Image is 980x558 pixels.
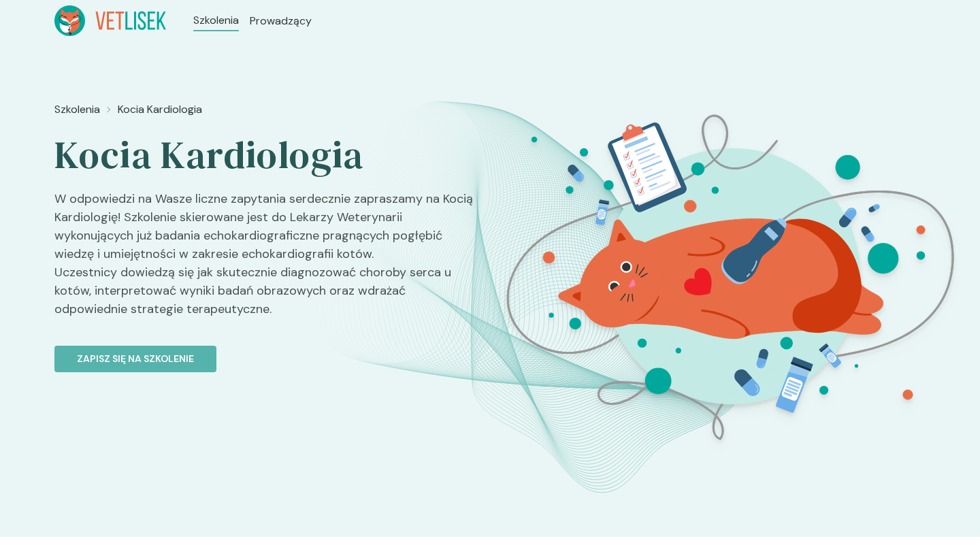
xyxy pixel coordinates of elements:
p: W odpowiedzi na Wasze liczne zapytania serdecznie zapraszamy na Kocią Kardiologię! Szkolenie skie... [54,190,479,329]
a: Szkolenia [193,12,239,29]
a: Kocia Kardiologia [118,101,202,118]
p: Zapisz się na szkolenie [77,352,194,366]
a: Zapisz się na szkolenie [54,329,479,372]
a: Szkolenia [54,101,100,118]
img: aHfXk0MqNJQqH-jX_KociaKardio_BT.svg [489,96,972,459]
button: Zapisz się na szkolenie [54,346,216,372]
a: Prowadzący [250,13,312,29]
h2: Kocia Kardiologia [54,131,479,179]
